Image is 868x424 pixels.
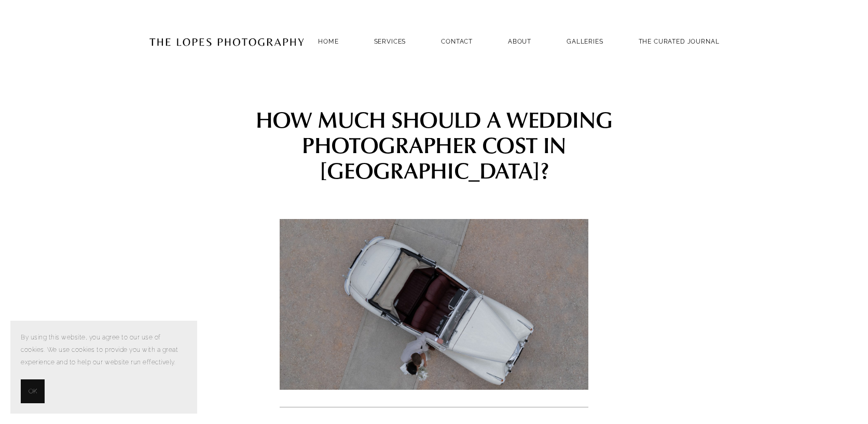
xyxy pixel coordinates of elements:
[21,331,187,369] p: By using this website, you agree to our use of cookies. We use cookies to provide you with a grea...
[374,38,406,45] a: SERVICES
[441,34,473,48] a: Contact
[21,379,45,403] button: OK
[318,34,338,48] a: Home
[508,34,531,48] a: ABOUT
[567,34,603,48] a: GALLERIES
[639,34,720,48] a: THE CURATED JOURNAL
[149,16,305,67] img: Portugal Wedding Photographer | The Lopes Photography
[29,385,37,398] span: OK
[10,321,197,414] section: Cookie banner
[247,106,621,183] h1: HOW MUCH SHOULD A WEDDING PHOTOGRAPHER COST IN [GEOGRAPHIC_DATA]?
[280,219,588,390] img: luxury destination wedding Algarve taken by portugal wedding photographer the lopes photography w...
